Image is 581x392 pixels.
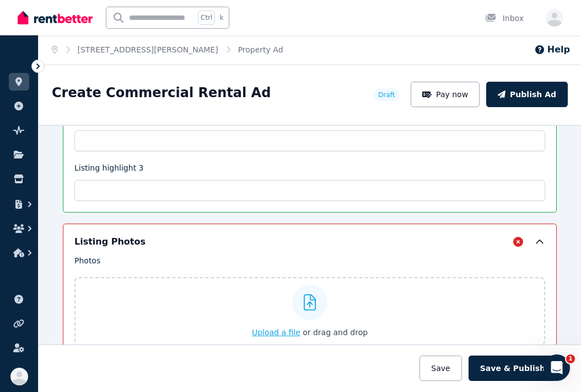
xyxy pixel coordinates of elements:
iframe: Intercom live chat [544,354,570,381]
label: Listing highlight 3 [74,162,143,178]
span: Upload a file [252,328,300,337]
button: Pay now [411,82,480,107]
h1: Create Commercial Rental Ad [52,84,271,102]
span: 1 [566,354,575,363]
button: Save [419,356,461,381]
button: Publish Ad [486,82,568,107]
button: Help [534,43,570,56]
div: Inbox [485,13,524,24]
span: Draft [378,91,395,99]
h5: Listing Photos [74,235,146,248]
span: k [219,13,223,22]
button: Save & Publish [469,356,557,381]
span: or drag and drop [303,328,368,337]
button: Upload a file or drag and drop [252,327,368,338]
a: [STREET_ADDRESS][PERSON_NAME] [78,45,218,54]
a: Property Ad [238,45,283,54]
p: Photos [74,255,545,266]
nav: Breadcrumb [39,35,297,64]
img: RentBetter [18,9,93,26]
span: Ctrl [198,10,215,25]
